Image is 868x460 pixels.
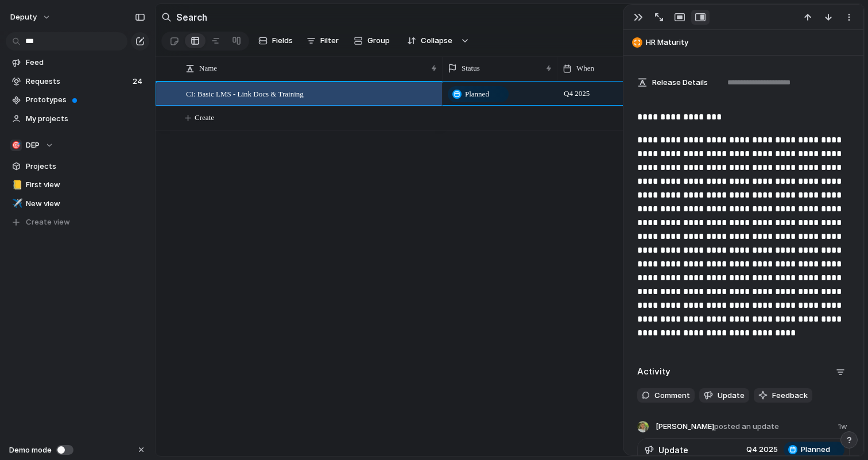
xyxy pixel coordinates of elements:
[26,198,145,210] span: New view
[6,214,149,231] button: Create view
[6,195,149,212] a: ✈️New view
[6,91,149,109] a: Prototypes
[561,87,592,100] span: Q4 2025
[26,113,145,125] span: My projects
[10,179,22,191] button: 📒
[10,140,22,151] div: 🎯
[199,63,217,74] span: Name
[26,179,145,191] span: First view
[6,176,149,194] a: 📒First view
[6,137,149,154] button: 🎯DEP
[654,390,690,401] span: Comment
[652,77,708,88] span: Release Details
[714,422,779,431] span: posted an update
[658,444,688,456] span: Update
[637,365,671,378] h2: Activity
[772,390,808,401] span: Feedback
[26,94,145,106] span: Prototypes
[26,76,129,87] span: Requests
[272,35,293,47] span: Fields
[348,32,396,50] button: Group
[9,444,52,456] span: Demo mode
[6,158,149,175] a: Projects
[801,444,830,455] span: Planned
[302,32,343,50] button: Filter
[195,112,214,123] span: Create
[421,35,452,47] span: Collapse
[462,63,480,74] span: Status
[12,197,20,210] div: ✈️
[12,179,20,192] div: 📒
[186,87,304,100] span: CI: Basic LMS - Link Docs & Training
[576,63,594,74] span: When
[646,37,858,48] span: HR Maturity
[637,388,695,403] button: Comment
[133,76,145,87] span: 24
[26,161,145,172] span: Projects
[367,35,390,47] span: Group
[6,73,149,90] a: Requests24
[400,32,458,50] button: Collapse
[10,11,37,23] span: deputy
[176,10,207,24] h2: Search
[754,388,812,403] button: Feedback
[465,88,489,100] span: Planned
[320,35,339,47] span: Filter
[26,217,70,228] span: Create view
[746,444,778,455] span: Q4 2025
[838,421,850,432] span: 1w
[26,140,40,151] span: DEP
[26,57,145,68] span: Feed
[6,110,149,127] a: My projects
[6,54,149,71] a: Feed
[656,421,779,432] span: [PERSON_NAME]
[254,32,297,50] button: Fields
[699,388,749,403] button: Update
[629,33,858,52] button: HR Maturity
[10,198,22,210] button: ✈️
[5,8,57,26] button: deputy
[718,390,745,401] span: Update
